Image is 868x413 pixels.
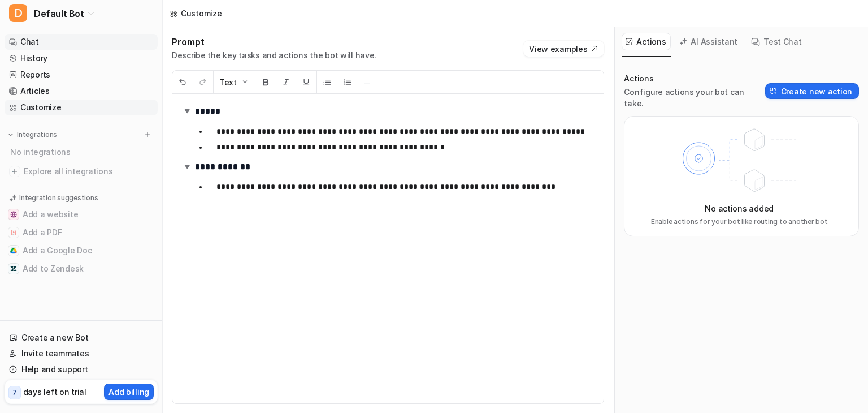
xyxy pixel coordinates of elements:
img: Create action [770,87,778,95]
img: Dropdown Down Arrow [240,78,249,87]
img: Bold [261,78,270,87]
p: days left on trial [23,386,86,398]
button: Italic [276,71,296,93]
img: expand menu [7,131,15,139]
a: Explore all integrations [5,164,158,179]
img: Ordered List [343,78,352,87]
p: No actions added [705,203,774,214]
p: Actions [624,73,765,84]
button: ─ [358,71,376,93]
p: Add billing [108,386,149,398]
button: Bold [255,71,276,93]
img: Add a PDF [10,229,17,236]
button: Undo [172,71,193,93]
a: Customize [5,100,158,115]
button: Add a Google DocAdd a Google Doc [5,242,158,260]
img: Undo [178,78,187,87]
a: History [5,50,158,66]
span: Default Bot [34,6,84,21]
p: Configure actions your bot can take. [624,87,765,109]
a: Create a new Bot [5,330,158,346]
p: Enable actions for your bot like routing to another bot [651,217,828,227]
button: AI Assistant [675,33,743,50]
button: Unordered List [317,71,337,93]
div: Customize [181,7,222,19]
img: menu_add.svg [144,131,151,139]
img: Italic [281,78,290,87]
button: Add billing [104,384,154,400]
a: Help and support [5,362,158,377]
button: Create new action [765,83,859,99]
button: Actions [622,33,671,50]
a: Chat [5,34,158,50]
div: No integrations [7,143,158,161]
a: Reports [5,67,158,83]
p: Integration suggestions [19,193,98,203]
a: Invite teammates [5,346,158,362]
img: expand-arrow.svg [181,105,193,117]
button: Integrations [5,129,60,140]
p: Describe the key tasks and actions the bot will have. [172,50,376,61]
img: explore all integrations [9,166,20,177]
img: expand-arrow.svg [181,161,193,172]
img: Add to Zendesk [10,265,17,272]
button: Add a websiteAdd a website [5,205,158,223]
span: D [9,4,27,22]
img: Unordered List [323,78,332,87]
p: 7 [12,388,17,398]
button: Add a PDFAdd a PDF [5,223,158,242]
button: Underline [296,71,316,93]
img: Add a website [10,211,17,218]
button: Ordered List [337,71,358,93]
p: Integrations [17,130,57,139]
img: Redo [198,78,207,87]
button: Test Chat [747,33,806,50]
img: Add a Google Doc [10,247,17,254]
button: Add to ZendeskAdd to Zendesk [5,260,158,278]
img: Underline [302,78,311,87]
button: Text [214,71,255,93]
button: Redo [193,71,213,93]
span: Explore all integrations [24,162,153,180]
h1: Prompt [172,36,376,48]
a: Articles [5,83,158,99]
button: View examples [523,41,604,57]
